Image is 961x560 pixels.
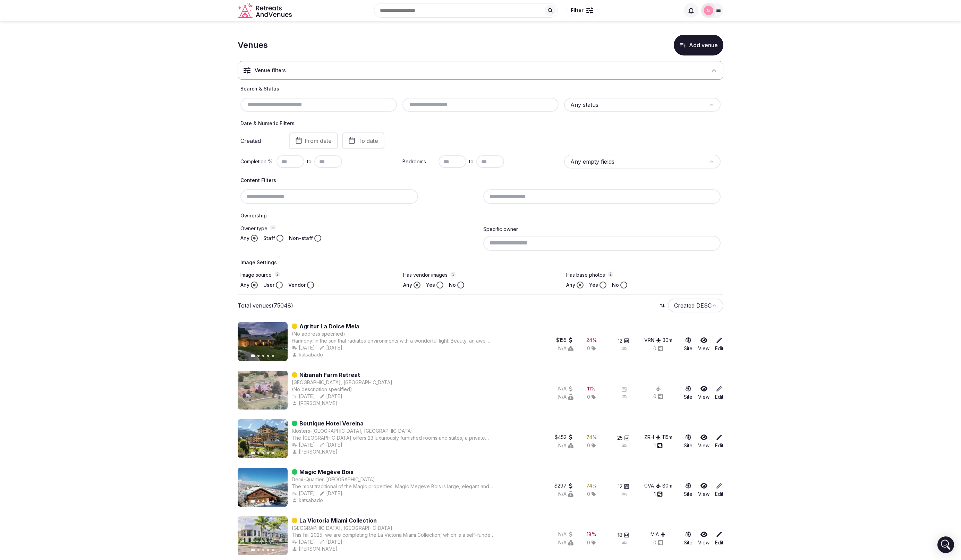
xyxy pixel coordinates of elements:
button: 30m [663,337,672,344]
h4: Image Settings [240,259,721,266]
a: Edit [715,385,723,400]
button: Filter [566,4,598,17]
h4: Date & Numeric Filters [240,120,721,127]
a: View [698,385,709,400]
div: [DATE] [292,344,315,351]
button: 0 [653,345,663,352]
div: The [GEOGRAPHIC_DATA] offers 23 luxuriously furnished rooms and suites, a private 1000 m2 wellnes... [292,434,495,441]
button: Go to slide 4 [267,452,269,454]
h1: Venues [238,39,268,51]
label: Created [240,138,279,144]
button: $155 [556,337,573,344]
button: Go to slide 5 [272,500,274,502]
span: 18 [618,532,622,539]
label: Any [403,282,412,288]
button: From date [289,132,338,149]
label: Yes [426,282,435,288]
div: [DATE] [292,539,315,545]
button: To date [342,132,384,149]
span: 0 [587,491,590,498]
a: La Victoria Miami Collection [299,516,377,525]
svg: Retreats and Venues company logo [238,3,293,18]
button: 115m [662,434,672,441]
button: [DATE] [319,490,342,497]
button: Has base photos [608,272,613,277]
a: View [698,434,709,449]
label: Staff [263,235,275,242]
div: Demi-Quartier, [GEOGRAPHIC_DATA] [292,476,375,483]
button: [DATE] [292,441,315,448]
div: Klosters-[GEOGRAPHIC_DATA], [GEOGRAPHIC_DATA] [292,428,413,434]
button: [DATE] [292,393,315,400]
button: 24% [586,337,597,344]
img: Featured image for Magic Megève Bois [238,468,288,507]
div: 80 m [662,482,672,489]
button: Go to slide 2 [257,452,260,454]
label: No [449,282,456,288]
button: MIA [650,531,666,538]
label: Any [240,282,249,288]
label: Image source [240,272,395,279]
a: View [698,482,709,498]
p: Total venues (75048) [238,302,293,309]
div: 74 % [586,434,597,441]
button: Go to slide 3 [262,452,264,454]
a: Site [684,482,692,498]
label: Any [240,235,249,242]
button: N/A [558,531,573,538]
span: To date [358,137,378,144]
button: Go to slide 4 [267,549,269,551]
button: 74% [586,482,597,489]
button: Go to slide 5 [272,355,274,357]
button: 1 [654,442,663,449]
button: Site [684,434,692,449]
img: Featured image for Agritur La Dolce Mela [238,322,288,361]
button: [DATE] [292,490,315,497]
button: Go to slide 1 [251,500,255,503]
span: 0 [587,345,590,352]
button: Go to slide 5 [272,452,274,454]
button: 0 [653,539,663,546]
label: Completion % [240,158,274,165]
div: N/A [558,345,573,352]
button: Has vendor images [450,272,456,277]
button: 12 [618,483,629,490]
div: 24 % [586,337,597,344]
h3: Venue filters [255,67,286,74]
div: katsabado [292,497,324,504]
a: Site [684,337,692,352]
div: [DATE] [319,344,342,351]
span: Filter [571,7,584,14]
span: to [307,158,312,165]
button: N/A [558,385,573,392]
div: Open Intercom Messenger [937,536,954,553]
a: Magic Megève Bois [299,468,354,476]
button: Go to slide 2 [257,549,260,551]
a: Nibanah Farm Retreat [299,371,360,379]
button: N/A [558,442,573,449]
div: $452 [555,434,573,441]
div: 1 [654,491,663,498]
a: Edit [715,531,723,546]
button: N/A [558,491,573,498]
span: 0 [587,394,590,400]
button: [GEOGRAPHIC_DATA], [GEOGRAPHIC_DATA] [292,379,392,386]
img: Glen Hayes [704,6,713,15]
a: Boutique Hotel Vereina [299,419,364,428]
button: [PERSON_NAME] [292,545,339,552]
div: 74 % [586,482,597,489]
div: [DATE] [319,441,342,448]
label: Vendor [288,282,306,288]
div: This fall 2025, we are completing the La Victoria Miami Collection, which is a self-funded develo... [292,532,495,539]
label: Owner type [240,225,478,232]
a: Edit [715,337,723,352]
a: Agritur La Dolce Mela [299,322,359,330]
